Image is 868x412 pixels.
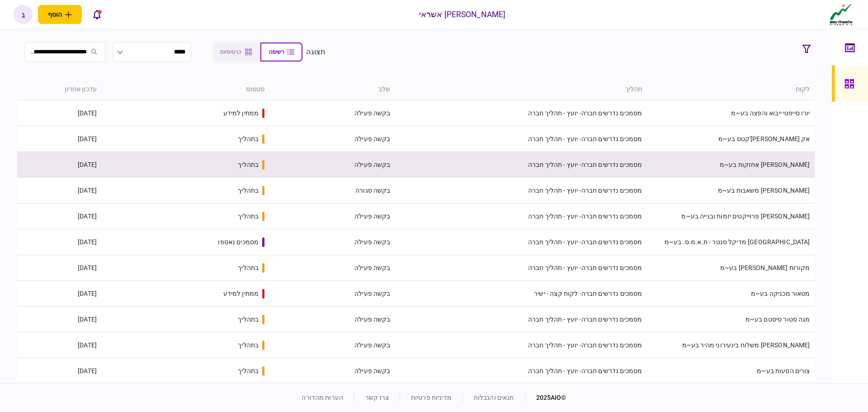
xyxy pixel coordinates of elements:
[17,358,101,384] td: [DATE]
[395,204,647,229] td: מסמכים נדרשים חברה- יועץ - תהליך חברה
[269,229,395,255] td: בקשה פעילה
[17,307,101,332] td: [DATE]
[682,341,810,349] a: [PERSON_NAME] משלוח בינעירוני מהיר בע~מ
[269,307,395,332] td: בקשה פעילה
[269,281,395,307] td: בקשה פעילה
[238,366,259,375] div: בתהליך
[220,49,241,55] span: כרטיסיות
[395,178,647,204] td: מסמכים נדרשים חברה- יועץ - תהליך חברה
[101,79,269,100] th: סטטוס
[238,341,259,350] div: בתהליך
[238,212,259,221] div: בתהליך
[395,307,647,332] td: מסמכים נדרשים חברה- יועץ - תהליך חברה
[38,5,82,24] button: פתח תפריט להוספת לקוח
[395,358,647,384] td: מסמכים נדרשים חברה- יועץ - תהליך חברה
[213,43,260,62] button: כרטיסיות
[395,126,647,152] td: מסמכים נדרשים חברה- יועץ - תהליך חברה
[238,134,259,143] div: בתהליך
[269,332,395,358] td: בקשה פעילה
[395,100,647,126] td: מסמכים נדרשים חברה- יועץ - תהליך חברה
[17,204,101,229] td: [DATE]
[17,152,101,178] td: [DATE]
[17,255,101,281] td: [DATE]
[238,315,259,324] div: בתהליך
[17,332,101,358] td: [DATE]
[395,281,647,307] td: מסמכים נדרשים חברה- לקוח קצה - ישיר
[646,79,814,100] th: לקוח
[218,237,259,246] div: מסמכים נאספו
[731,109,810,117] a: יורו סייפטי ייבוא והפצה בע~מ
[87,5,106,24] button: פתח רשימת התראות
[395,79,647,100] th: תהליך
[395,332,647,358] td: מסמכים נדרשים חברה- יועץ - תהליך חברה
[17,229,101,255] td: [DATE]
[17,281,101,307] td: [DATE]
[17,178,101,204] td: [DATE]
[395,229,647,255] td: מסמכים נדרשים חברה- יועץ - תהליך חברה
[302,394,343,401] a: הערות מהדורה
[223,109,259,118] div: ממתין למידע
[17,126,101,152] td: [DATE]
[665,238,810,246] a: [GEOGRAPHIC_DATA] מדיקל סנטר - ת.א.מ.ס. בע~מ
[718,187,810,194] a: [PERSON_NAME] משאבות בע~מ
[238,160,259,169] div: בתהליך
[269,358,395,384] td: בקשה פעילה
[474,394,514,401] a: תנאים והגבלות
[14,5,33,24] button: ג
[17,100,101,126] td: [DATE]
[17,79,101,100] th: עדכון אחרון
[269,100,395,126] td: בקשה פעילה
[223,289,259,298] div: ממתין למידע
[238,263,259,272] div: בתהליך
[269,49,284,55] span: רשימה
[720,161,810,168] a: [PERSON_NAME] אחזקות בע~מ
[306,47,325,57] div: תצוגה
[411,394,452,401] a: מדיניות פרטיות
[395,255,647,281] td: מסמכים נדרשים חברה- יועץ - תהליך חברה
[525,393,566,403] div: © 2025 AIO
[757,367,810,374] a: צורים הסעות בע~מ
[720,264,810,271] a: מקורות [PERSON_NAME] בע~מ
[395,152,647,178] td: מסמכים נדרשים חברה- יועץ - תהליך חברה
[269,204,395,229] td: בקשה פעילה
[745,316,810,323] a: מגה סטור סיסטם בע~מ
[269,152,395,178] td: בקשה פעילה
[419,9,506,20] div: [PERSON_NAME] אשראי
[269,255,395,281] td: בקשה פעילה
[269,79,395,100] th: שלב
[269,178,395,204] td: בקשה סגורה
[718,135,810,142] a: אק [PERSON_NAME]'קטס בע~מ
[681,213,810,220] a: [PERSON_NAME] פרוייקטים יזמות ובנייה בע~מ
[751,290,810,297] a: מטאור מכניקה בע~מ
[365,394,389,401] a: צרו קשר
[238,186,259,195] div: בתהליך
[269,126,395,152] td: בקשה פעילה
[260,43,302,62] button: רשימה
[828,3,854,26] img: client company logo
